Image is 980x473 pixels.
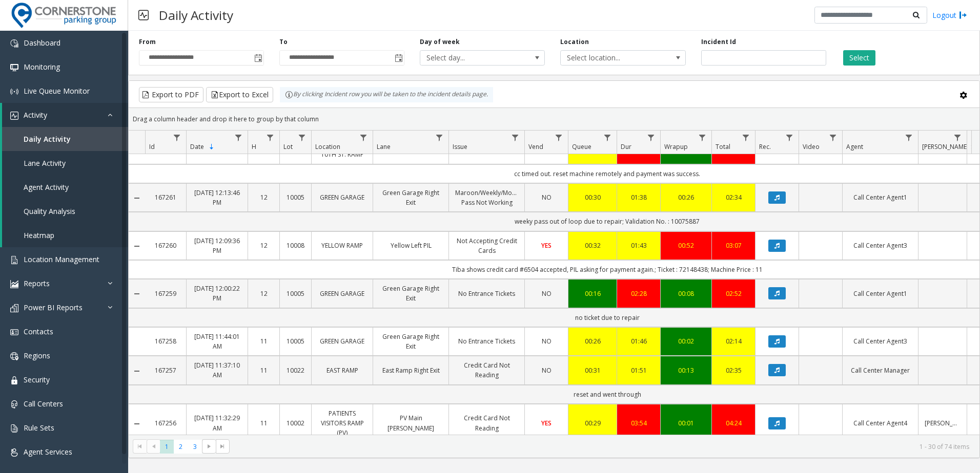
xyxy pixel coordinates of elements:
label: To [279,37,288,47]
span: Agent Services [24,447,72,457]
button: Export to PDF [139,87,203,102]
span: Video [803,142,820,151]
div: 00:52 [667,241,705,250]
span: Page 1 [160,440,174,454]
img: 'icon' [10,304,18,312]
a: No Entrance Tickets [455,336,518,346]
a: 167260 [151,241,180,250]
div: Data table [129,131,979,435]
a: Green Garage Right Exit [379,188,442,207]
span: Rule Sets [24,423,54,433]
div: 00:26 [667,192,705,202]
a: 12 [254,289,273,298]
a: Logout [932,10,967,20]
label: Location [560,37,589,47]
label: Day of week [420,37,460,47]
span: Agent [846,142,863,151]
a: 03:54 [623,418,654,428]
label: From [139,37,156,47]
span: Go to the next page [205,442,213,450]
span: YES [541,419,552,427]
a: 11 [254,336,273,346]
a: [DATE] 12:09:36 PM [193,236,241,255]
a: Dur Filter Menu [644,131,658,144]
a: Collapse Details [129,242,145,250]
a: EAST RAMP [318,365,366,375]
span: NO [542,337,552,346]
a: 00:31 [575,365,610,375]
a: 10008 [286,241,305,250]
img: 'icon' [10,352,18,360]
div: Drag a column header and drop it here to group by that column [129,110,979,128]
div: 02:52 [718,289,749,298]
a: [DATE] 11:37:10 AM [193,360,241,380]
a: 10005 [286,289,305,298]
a: 02:35 [718,365,749,375]
a: 01:38 [623,192,654,202]
span: Select location... [561,51,660,65]
a: Vend Filter Menu [552,131,566,144]
a: 11 [254,418,273,428]
div: 00:01 [667,418,705,428]
a: Call Center Agent1 [849,289,912,298]
a: Yellow Left PIL [379,241,442,250]
a: GREEN GARAGE [318,336,366,346]
img: 'icon' [10,400,18,408]
a: 12 [254,241,273,250]
a: Call Center Manager [849,365,912,375]
a: 00:26 [575,336,610,346]
kendo-pager-info: 1 - 30 of 74 items [236,442,969,451]
a: Call Center Agent1 [849,192,912,202]
a: [DATE] 12:13:46 PM [193,188,241,207]
a: YES [531,241,562,250]
img: infoIcon.svg [285,91,293,99]
a: 10005 [286,336,305,346]
a: Lane Activity [2,151,128,175]
a: East Ramp Right Exit [379,365,442,375]
a: NO [531,336,562,346]
span: Id [149,142,155,151]
span: Dashboard [24,38,60,48]
span: Regions [24,351,50,360]
a: [DATE] 11:44:01 AM [193,332,241,351]
h3: Daily Activity [154,3,238,28]
span: Reports [24,278,50,288]
a: 00:02 [667,336,705,346]
a: 167256 [151,418,180,428]
span: Rec. [759,142,771,151]
span: Go to the last page [218,442,227,450]
span: NO [542,193,552,202]
img: 'icon' [10,376,18,384]
img: 'icon' [10,424,18,433]
a: 00:16 [575,289,610,298]
a: Call Center Agent3 [849,336,912,346]
a: 00:30 [575,192,610,202]
a: No Entrance Tickets [455,289,518,298]
a: Agent Activity [2,175,128,199]
a: 01:46 [623,336,654,346]
a: Collapse Details [129,367,145,375]
span: Go to the last page [216,439,230,454]
a: Daily Activity [2,127,128,151]
span: Contacts [24,327,53,336]
a: Call Center Agent4 [849,418,912,428]
a: [PERSON_NAME] [925,418,961,428]
a: 10005 [286,192,305,202]
a: 10022 [286,365,305,375]
a: [DATE] 12:00:22 PM [193,284,241,303]
img: pageIcon [138,3,149,28]
a: Id Filter Menu [170,131,184,144]
a: 01:43 [623,241,654,250]
a: Activity [2,103,128,127]
img: logout [959,10,967,20]
a: H Filter Menu [263,131,277,144]
a: Lane Filter Menu [433,131,446,144]
div: 02:14 [718,336,749,346]
a: GREEN GARAGE [318,289,366,298]
a: 02:34 [718,192,749,202]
